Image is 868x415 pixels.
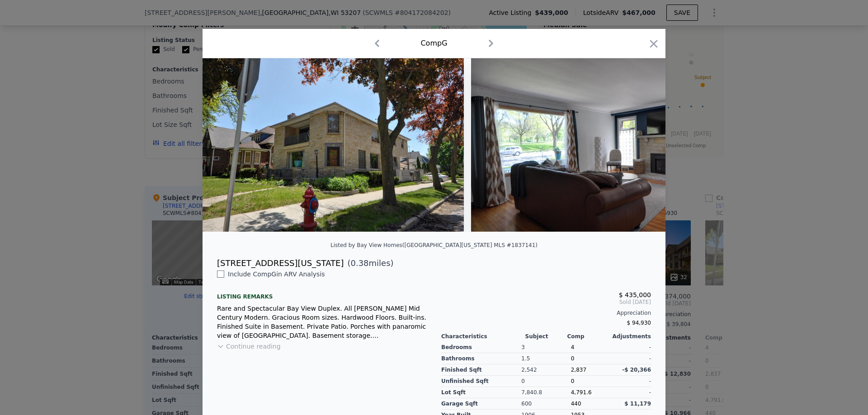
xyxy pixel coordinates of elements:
[521,353,571,364] div: 1.5
[609,333,651,340] div: Adjustments
[203,58,464,232] img: Property Img
[441,342,521,353] div: Bedrooms
[619,291,651,298] span: $ 435,000
[224,270,329,278] span: Include Comp G in ARV Analysis
[521,364,571,376] div: 2,542
[217,257,344,270] div: [STREET_ADDRESS][US_STATE]
[441,298,651,306] span: Sold [DATE]
[521,398,571,410] div: 600
[525,333,567,340] div: Subject
[420,38,447,49] div: Comp G
[217,286,427,300] div: Listing remarks
[571,344,575,350] span: 4
[571,367,586,373] span: 2,837
[441,376,521,387] div: Unfinished Sqft
[624,401,651,407] span: $ 11,179
[571,353,611,364] div: 0
[344,257,393,270] span: ( miles)
[521,387,571,398] div: 7,840.8
[571,378,575,384] span: 0
[441,398,521,410] div: Garage Sqft
[441,387,521,398] div: Lot Sqft
[350,258,368,268] span: 0.38
[567,333,609,340] div: Comp
[611,376,651,387] div: -
[571,389,592,396] span: 4,791.6
[521,342,571,353] div: 3
[441,333,525,340] div: Characteristics
[330,242,538,248] div: Listed by Bay View Homes ([GEOGRAPHIC_DATA][US_STATE] MLS #1837141)
[471,58,732,232] img: Property Img
[521,376,571,387] div: 0
[217,342,281,351] button: Continue reading
[611,342,651,353] div: -
[441,353,521,364] div: Bathrooms
[611,387,651,398] div: -
[622,367,651,373] span: -$ 20,366
[441,309,651,317] div: Appreciation
[441,364,521,376] div: Finished Sqft
[571,401,581,407] span: 440
[627,320,651,326] span: $ 94,930
[217,304,427,340] div: Rare and Spectacular Bay View Duplex. All [PERSON_NAME] Mid Century Modern. Gracious Room sizes. ...
[611,353,651,364] div: -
